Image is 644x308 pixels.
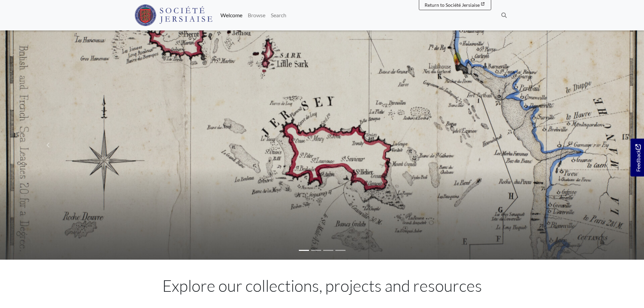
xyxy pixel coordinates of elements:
[268,8,289,22] a: Search
[547,30,644,260] a: Move to next slideshow image
[135,276,510,295] h1: Explore our collections, projects and resources
[135,3,213,28] a: Société Jersiaise logo
[135,4,213,26] img: Société Jersiaise
[245,8,268,22] a: Browse
[218,8,245,22] a: Welcome
[425,2,480,8] span: Return to Société Jersiaise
